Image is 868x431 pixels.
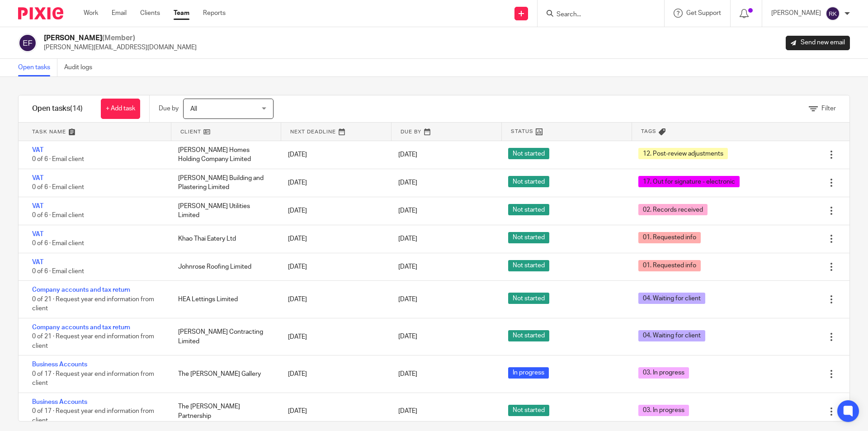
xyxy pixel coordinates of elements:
[169,141,279,169] div: [PERSON_NAME] Homes Holding Company Limited
[64,59,99,76] a: Audit logs
[638,330,705,341] span: 04. Waiting for client
[508,176,549,187] span: Not started
[279,230,389,248] div: [DATE]
[398,152,417,158] span: [DATE]
[398,371,417,377] span: [DATE]
[508,293,549,304] span: Not started
[821,105,836,112] span: Filter
[32,324,130,331] a: Company accounts and tax return
[686,10,721,16] span: Get Support
[771,9,821,18] p: [PERSON_NAME]
[101,99,140,119] a: + Add task
[638,367,689,379] span: 03. In progress
[641,128,656,135] span: Tags
[169,258,279,276] div: Johnrose Roofing Limited
[638,293,705,304] span: 04. Waiting for client
[638,260,701,271] span: 01. Requested info
[32,287,130,293] a: Company accounts and tax return
[398,296,417,303] span: [DATE]
[398,236,417,242] span: [DATE]
[279,290,389,308] div: [DATE]
[169,398,279,425] div: The [PERSON_NAME] Partnership
[44,33,197,43] h2: [PERSON_NAME]
[203,9,226,18] a: Reports
[18,7,63,19] img: Pixie
[826,6,840,21] img: svg%3E
[32,259,43,265] a: VAT
[32,296,154,312] span: 0 of 21 · Request year end information from client
[32,231,43,237] a: VAT
[18,59,57,76] a: Open tasks
[638,232,701,243] span: 01. Requested info
[32,184,84,190] span: 0 of 6 · Email client
[511,128,533,135] span: Status
[508,232,549,243] span: Not started
[638,176,740,187] span: 17. Out for signature - electronic
[32,334,154,350] span: 0 of 21 · Request year end information from client
[32,240,84,246] span: 0 of 6 · Email client
[32,371,154,387] span: 0 of 17 · Request year end information from client
[70,105,83,112] span: (14)
[398,180,417,186] span: [DATE]
[508,204,549,215] span: Not started
[169,365,279,383] div: The [PERSON_NAME] Gallery
[102,34,135,42] span: (Member)
[638,204,708,215] span: 02. Records received
[786,36,850,50] a: Send new email
[190,106,197,112] span: All
[279,365,389,383] div: [DATE]
[508,148,549,159] span: Not started
[279,328,389,346] div: [DATE]
[159,104,179,113] p: Due by
[398,208,417,214] span: [DATE]
[279,174,389,192] div: [DATE]
[140,9,160,18] a: Clients
[169,290,279,308] div: HEA Lettings Limited
[398,334,417,340] span: [DATE]
[398,264,417,270] span: [DATE]
[508,330,549,341] span: Not started
[169,197,279,225] div: [PERSON_NAME] Utilities Limited
[169,323,279,350] div: [PERSON_NAME] Contracting Limited
[32,203,43,209] a: VAT
[32,175,43,181] a: VAT
[279,202,389,220] div: [DATE]
[169,169,279,197] div: [PERSON_NAME] Building and Plastering Limited
[84,9,98,18] a: Work
[279,402,389,420] div: [DATE]
[32,156,84,163] span: 0 of 6 · Email client
[32,408,154,424] span: 0 of 17 · Request year end information from client
[508,405,549,416] span: Not started
[638,405,689,416] span: 03. In progress
[32,104,83,114] h1: Open tasks
[508,260,549,271] span: Not started
[32,147,43,153] a: VAT
[638,148,728,159] span: 12. Post-review adjustments
[32,361,87,368] a: Business Accounts
[169,230,279,248] div: Khao Thai Eatery Ltd
[18,33,37,52] img: svg%3E
[112,9,127,18] a: Email
[32,212,84,218] span: 0 of 6 · Email client
[174,9,189,18] a: Team
[32,399,87,405] a: Business Accounts
[279,146,389,164] div: [DATE]
[556,11,637,19] input: Search
[279,258,389,276] div: [DATE]
[44,43,197,52] p: [PERSON_NAME][EMAIL_ADDRESS][DOMAIN_NAME]
[508,367,549,379] span: In progress
[398,408,417,415] span: [DATE]
[32,268,84,275] span: 0 of 6 · Email client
